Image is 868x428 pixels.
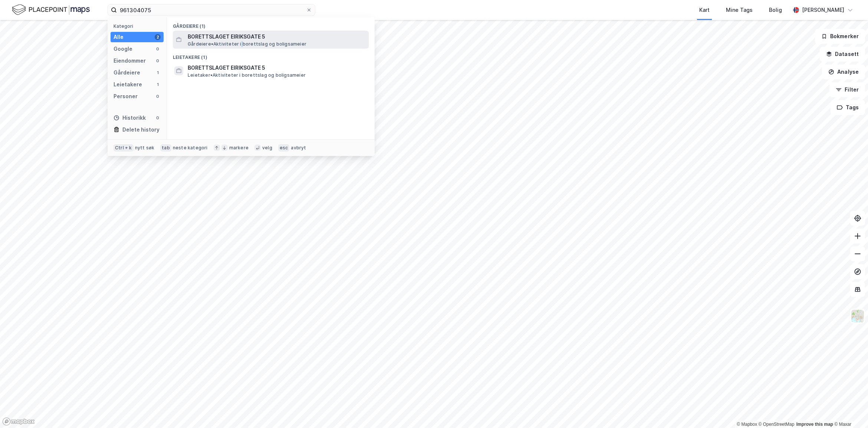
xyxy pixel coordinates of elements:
span: Leietaker • Aktiviteter i borettslag og boligsameier [188,72,306,78]
div: Bolig [769,6,782,14]
div: Historikk [114,113,146,122]
div: 2 [155,34,161,40]
a: Improve this map [796,422,833,427]
div: Alle [114,33,124,42]
div: 0 [155,93,161,99]
div: Delete history [122,125,160,134]
a: Mapbox homepage [2,417,35,426]
div: 0 [155,58,161,64]
div: Gårdeiere (1) [167,17,375,31]
button: Datasett [820,47,865,62]
div: avbryt [291,145,306,151]
button: Analyse [822,64,865,79]
div: Kategori [114,23,164,29]
div: [PERSON_NAME] [802,6,844,14]
span: Gårdeiere • Aktiviteter i borettslag og boligsameier [188,41,306,47]
div: Ctrl + k [114,144,134,152]
div: tab [160,144,171,152]
img: Z [851,309,865,323]
div: Eiendommer [114,56,146,65]
iframe: Chat Widget [831,392,868,428]
div: Kontrollprogram for chat [831,392,868,428]
div: esc [278,144,290,152]
div: velg [262,145,272,151]
div: Personer [114,92,138,101]
span: BORETTSLAGET EIRIKSGATE 5 [188,32,366,41]
input: Søk på adresse, matrikkel, gårdeiere, leietakere eller personer [117,4,306,16]
a: OpenStreetMap [759,422,795,427]
div: neste kategori [173,145,208,151]
button: Tags [831,100,865,115]
button: Bokmerker [815,29,865,44]
div: Gårdeiere [114,68,140,77]
div: 1 [155,70,161,76]
img: logo.f888ab2527a4732fd821a326f86c7f29.svg [12,3,90,16]
span: BORETTSLAGET EIRIKSGATE 5 [188,63,366,72]
div: nytt søk [135,145,155,151]
div: markere [229,145,249,151]
div: Google [114,44,132,53]
a: Mapbox [737,422,757,427]
div: Leietakere (1) [167,49,375,62]
button: Filter [829,82,865,97]
div: 1 [155,82,161,87]
div: 0 [155,115,161,121]
div: Kart [699,6,710,14]
div: 0 [155,46,161,52]
div: Mine Tags [726,6,753,14]
div: Leietakere [114,80,142,89]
